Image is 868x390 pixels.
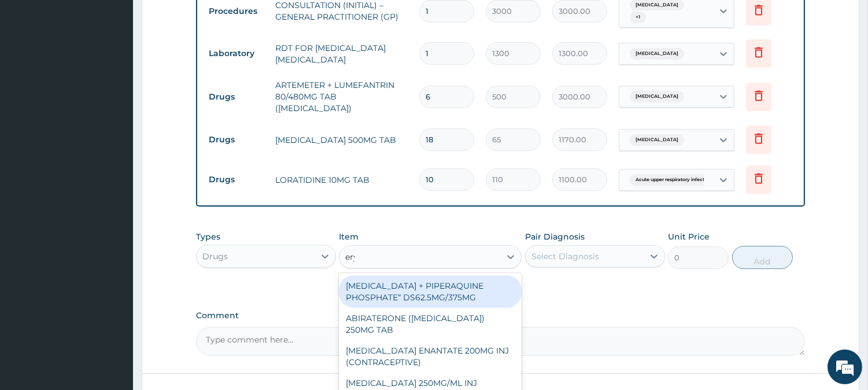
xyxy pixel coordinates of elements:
div: [MEDICAL_DATA] + PIPERAQUINE PHOSPHATE“ DS62.5MG/375MG [339,275,522,308]
span: [MEDICAL_DATA] [630,91,684,102]
img: d_794563401_company_1708531726252_794563401 [21,58,47,87]
span: [MEDICAL_DATA] [630,134,684,146]
div: Drugs [202,251,228,262]
td: ARTEMETER + LUMEFANTRIN 80/480MG TAB ([MEDICAL_DATA]) [269,73,413,120]
span: We're online! [67,120,160,237]
div: [MEDICAL_DATA] ENANTATE 200MG INJ (CONTRACEPTIVE) [339,340,522,373]
div: Minimize live chat window [190,6,217,34]
textarea: Type your message and hit 'Enter' [6,264,220,304]
div: ABIRATERONE ([MEDICAL_DATA]) 250MG TAB [339,308,522,340]
td: LORATIDINE 10MG TAB [269,168,413,192]
label: Comment [196,311,805,321]
td: Drugs [203,86,269,108]
button: Add [732,246,793,269]
label: Pair Diagnosis [525,231,585,242]
td: RDT FOR [MEDICAL_DATA] [MEDICAL_DATA] [269,36,413,71]
td: Drugs [203,169,269,190]
span: Acute upper respiratory infect... [630,174,714,186]
label: Unit Price [668,231,710,242]
span: [MEDICAL_DATA] [630,48,684,60]
td: Laboratory [203,43,269,64]
td: Procedures [203,1,269,22]
label: Item [339,231,359,242]
div: Chat with us now [60,65,194,80]
div: Select Diagnosis [531,251,599,262]
td: [MEDICAL_DATA] 500MG TAB [269,128,413,152]
td: Drugs [203,129,269,150]
span: + 1 [630,12,646,23]
label: Types [196,232,220,242]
